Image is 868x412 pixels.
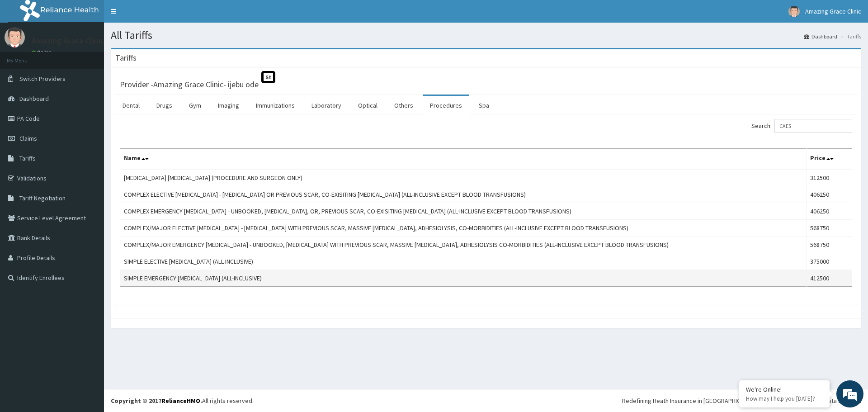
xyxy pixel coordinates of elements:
h3: Tariffs [115,54,137,62]
li: Tariffs [838,33,861,40]
strong: Copyright © 2017 . [111,397,202,405]
input: Search: [774,119,852,133]
a: Imaging [211,96,246,115]
td: SIMPLE ELECTIVE [MEDICAL_DATA] (ALL-INCLUSIVE) [120,253,807,270]
label: Search: [751,119,852,133]
a: Spa [472,96,496,115]
span: Dashboard [19,95,49,103]
div: Redefining Heath Insurance in [GEOGRAPHIC_DATA] using Telemedicine and Data Science! [622,396,861,405]
td: COMPLEX EMERGENCY [MEDICAL_DATA] - UNBOOKED, [MEDICAL_DATA], OR, PREVIOUS SCAR, CO-EXISITING [MED... [120,203,807,220]
td: SIMPLE EMERGENCY [MEDICAL_DATA] (ALL-INCLUSIVE) [120,270,807,287]
h3: Provider - Amazing Grace Clinic- ijebu ode [120,81,259,89]
footer: All rights reserved. [104,389,868,412]
td: 406250 [807,203,852,220]
a: Immunizations [249,96,302,115]
td: [MEDICAL_DATA] [MEDICAL_DATA] (PROCEDURE AND SURGEON ONLY) [120,169,807,186]
h1: All Tariffs [111,29,861,41]
textarea: Type your message and hit 'Enter' [5,247,172,279]
td: COMPLEX/MAJOR ELECTIVE [MEDICAL_DATA] - [MEDICAL_DATA] WITH PREVIOUS SCAR, MASSIVE [MEDICAL_DATA]... [120,220,807,237]
p: How may I help you today? [746,395,823,403]
td: 312500 [807,169,852,186]
span: Claims [19,134,37,142]
div: Minimize live chat window [148,5,170,26]
img: d_794563401_company_1708531726252_794563401 [17,45,37,68]
a: Optical [351,96,385,115]
span: We're online! [52,114,125,205]
a: Drugs [149,96,179,115]
td: COMPLEX/MAJOR EMERGENCY [MEDICAL_DATA] - UNBOOKED, [MEDICAL_DATA] WITH PREVIOUS SCAR, MASSIVE [ME... [120,237,807,253]
th: Price [807,149,852,170]
td: 568750 [807,220,852,237]
td: COMPLEX ELECTIVE [MEDICAL_DATA] - [MEDICAL_DATA] OR PREVIOUS SCAR, CO-EXISITING [MEDICAL_DATA] (A... [120,186,807,203]
span: Tariffs [19,154,36,162]
a: Dashboard [804,33,837,40]
td: 412500 [807,270,852,287]
span: Tariff Negotiation [19,194,66,202]
span: Switch Providers [19,75,66,83]
span: St [261,71,275,83]
span: Amazing Grace Clinic [805,7,861,15]
td: 568750 [807,237,852,253]
p: Amazing Grace Clinic [32,37,104,45]
a: Others [387,96,420,115]
td: 375000 [807,253,852,270]
img: User Image [788,6,800,17]
img: User Image [5,27,25,47]
a: Online [32,49,53,56]
a: Procedures [423,96,469,115]
th: Name [120,149,807,170]
a: Laboratory [304,96,349,115]
a: Gym [182,96,208,115]
td: 406250 [807,186,852,203]
div: Chat with us now [47,51,152,62]
div: We're Online! [746,385,823,393]
a: Dental [115,96,147,115]
a: RelianceHMO [161,397,200,405]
